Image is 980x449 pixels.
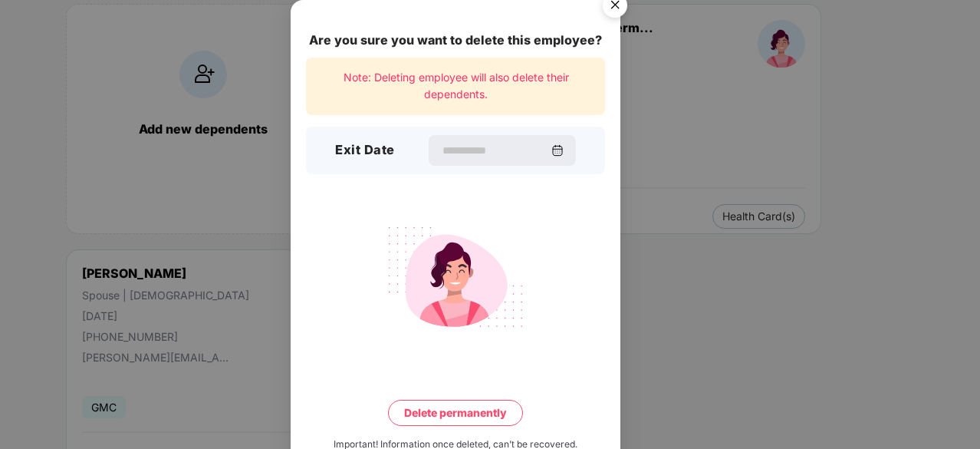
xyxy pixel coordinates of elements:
button: Delete permanently [388,400,523,426]
img: svg+xml;base64,PHN2ZyB4bWxucz0iaHR0cDovL3d3dy53My5vcmcvMjAwMC9zdmciIHdpZHRoPSIyMjQiIGhlaWdodD0iMT... [370,217,541,337]
h3: Exit Date [335,140,395,160]
img: svg+xml;base64,PHN2ZyBpZD0iQ2FsZW5kYXItMzJ4MzIiIHhtbG5zPSJodHRwOi8vd3d3LnczLm9yZy8yMDAwL3N2ZyIgd2... [551,144,564,157]
div: Note: Deleting employee will also delete their dependents. [306,58,605,115]
div: Are you sure you want to delete this employee? [306,31,605,50]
